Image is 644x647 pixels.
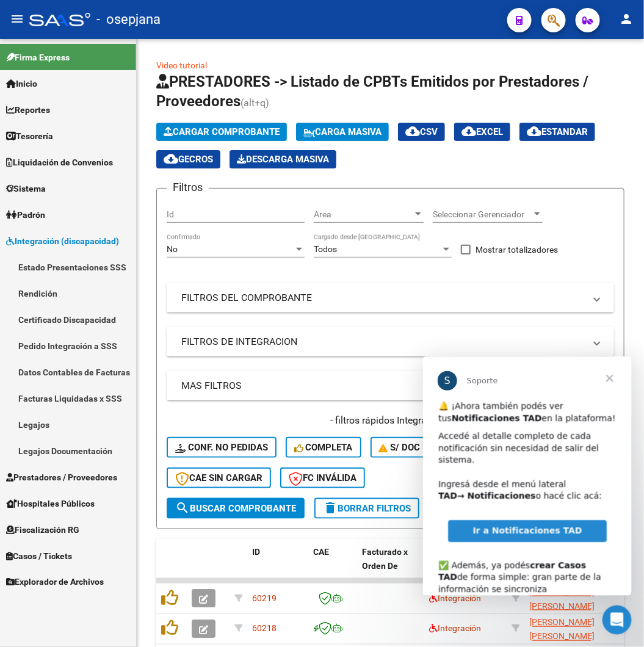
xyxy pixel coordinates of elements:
span: Casos / Tickets [6,549,72,563]
span: Buscar Comprobante [175,503,296,514]
mat-icon: delete [323,501,338,515]
button: Buscar Comprobante [167,498,305,519]
span: Facturado x Orden De [362,547,408,571]
mat-icon: person [620,12,634,26]
span: Padrón [6,208,45,222]
h3: Filtros [167,179,209,196]
span: Integración [429,624,481,634]
span: - osepjana [96,6,161,33]
span: ID [252,547,260,557]
span: [PERSON_NAME] [PERSON_NAME] [529,618,595,642]
mat-expansion-panel-header: MAS FILTROS [167,371,614,400]
button: Conf. no pedidas [167,437,277,458]
span: Hospitales Públicos [6,497,95,510]
span: Tesorería [6,129,53,143]
span: FC Inválida [289,472,356,483]
app-download-masive: Descarga masiva de comprobantes (adjuntos) [230,150,336,168]
span: Reportes [6,103,50,117]
mat-icon: cloud_download [527,124,541,139]
span: CAE [313,547,329,557]
span: Sistema [6,182,46,195]
span: Seleccionar Gerenciador [433,209,532,220]
span: Cargar Comprobante [164,126,280,137]
span: Inicio [6,77,37,90]
button: Gecros [156,150,220,168]
span: Integración (discapacidad) [6,234,119,248]
span: EXCEL [461,126,503,137]
span: Area [314,209,413,220]
button: Borrar Filtros [314,498,419,519]
span: Prestadores / Proveedores [6,471,117,484]
span: PRESTADORES -> Listado de CPBTs Emitidos por Prestadores / Proveedores [156,73,588,110]
span: Estandar [527,126,588,137]
mat-panel-title: FILTROS DEL COMPROBANTE [181,291,585,305]
mat-icon: cloud_download [164,151,178,166]
span: (alt+q) [241,97,269,109]
mat-icon: cloud_download [461,124,476,139]
span: 60218 [252,624,277,634]
mat-icon: cloud_download [405,124,420,139]
button: Descarga Masiva [230,150,336,168]
button: Estandar [519,123,595,141]
h4: - filtros rápidos Integración - [167,414,614,427]
iframe: Intercom live chat [602,605,632,635]
span: Completa [294,442,353,453]
iframe: Intercom live chat mensaje [423,356,632,596]
span: Fiscalización RG [6,523,79,537]
span: Integración [429,593,481,603]
span: Carga Masiva [303,126,382,137]
span: Mostrar totalizadores [476,242,558,257]
div: 27379629542 [529,585,611,611]
button: FC Inválida [280,468,365,488]
mat-expansion-panel-header: FILTROS DE INTEGRACION [167,327,614,356]
span: Explorador de Archivos [6,576,104,589]
span: No [167,244,178,254]
button: Cargar Comprobante [156,123,287,141]
span: Conf. no pedidas [175,442,268,453]
a: Video tutorial [156,60,207,70]
button: CAE SIN CARGAR [167,468,271,488]
div: ✅ Además, ya podés de forma simple: gran parte de la información se sincroniza automáticamente y ... [15,191,194,275]
datatable-header-cell: CAE [308,539,357,593]
mat-panel-title: MAS FILTROS [181,379,585,392]
span: Descarga Masiva [237,154,329,165]
div: 23372757124 [529,616,611,642]
span: S/ Doc Resp. [379,442,446,453]
span: CAE SIN CARGAR [175,472,262,483]
datatable-header-cell: Facturado x Orden De [357,539,424,593]
button: Carga Masiva [296,123,389,141]
button: EXCEL [454,123,510,141]
datatable-header-cell: ID [247,539,308,593]
span: CSV [405,126,438,137]
span: Borrar Filtros [323,503,411,514]
span: Firma Express [6,51,70,64]
mat-expansion-panel-header: FILTROS DEL COMPROBANTE [167,283,614,313]
span: 60219 [252,593,277,603]
span: Todos [314,244,337,254]
span: Liquidación de Convenios [6,156,113,169]
span: Gecros [164,154,213,165]
mat-icon: search [175,501,190,515]
button: CSV [398,123,445,141]
mat-panel-title: FILTROS DE INTEGRACION [181,335,585,349]
button: S/ Doc Resp. [371,437,455,458]
button: Completa [286,437,361,458]
mat-icon: menu [10,12,24,26]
